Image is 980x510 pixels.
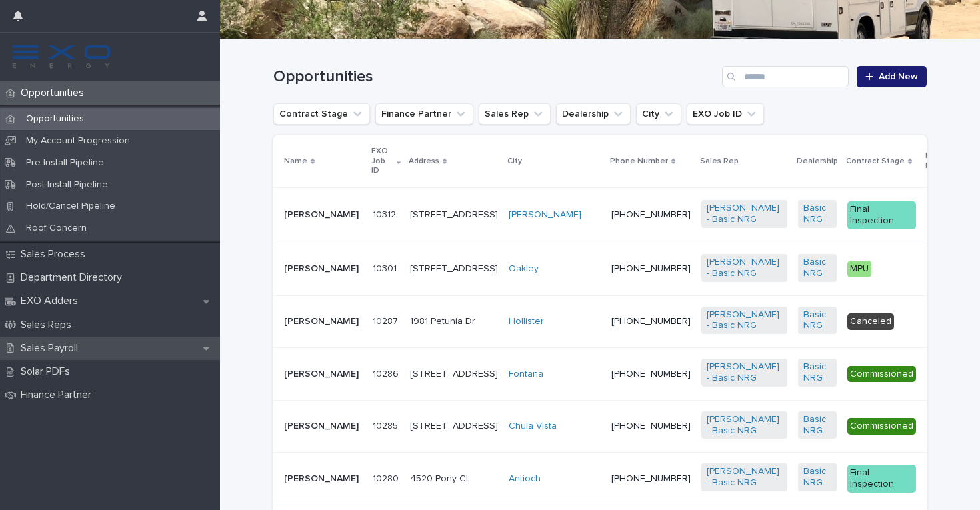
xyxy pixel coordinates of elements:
button: EXO Job ID [687,103,764,125]
p: 10280 [373,471,401,485]
p: Opportunities [15,113,95,125]
p: Roof Concern [15,223,97,234]
p: [PERSON_NAME] [284,209,362,221]
p: Solar PDFs [15,365,81,378]
button: City [636,103,681,125]
a: [PHONE_NUMBER] [611,421,691,431]
p: 10312 [373,207,399,221]
a: Fontana [509,369,543,380]
a: Basic NRG [803,361,831,384]
a: [PHONE_NUMBER] [611,369,691,379]
p: City [507,154,522,169]
p: Hold/Cancel Pipeline [15,201,126,212]
p: [PERSON_NAME] [284,369,362,380]
p: Contract Stage [846,154,905,169]
a: Chula Vista [509,421,557,432]
div: Canceled [847,313,894,330]
button: Finance Partner [375,103,473,125]
a: Basic NRG [803,466,831,489]
p: EXO Adders [15,295,89,307]
p: 4520 Pony Ct [410,473,498,485]
div: MPU [847,261,871,277]
p: 10286 [373,366,401,380]
a: Add New [857,66,927,87]
a: Basic NRG [803,257,831,279]
button: Sales Rep [479,103,551,125]
a: Antioch [509,473,541,485]
p: [PERSON_NAME] [284,263,362,275]
img: FKS5r6ZBThi8E5hshIGi [11,43,112,70]
a: Basic NRG [803,414,831,437]
p: Address [409,154,439,169]
a: [PERSON_NAME] - Basic NRG [707,309,782,332]
p: 10301 [373,261,399,275]
p: Sales Reps [15,319,82,331]
p: [STREET_ADDRESS] [410,369,498,380]
p: 10285 [373,418,401,432]
a: Oakley [509,263,539,275]
a: [PERSON_NAME] [509,209,581,221]
p: 1981 Petunia Dr [410,316,498,327]
a: [PERSON_NAME] - Basic NRG [707,361,782,384]
p: EXO Job ID [371,144,393,178]
p: Department Directory [15,271,133,284]
p: Name [284,154,307,169]
p: Dealership [797,154,838,169]
p: Sales Payroll [15,342,89,355]
p: [PERSON_NAME] [284,473,362,485]
div: Commissioned [847,366,916,383]
p: [PERSON_NAME] [284,316,362,327]
p: Finance Partner [15,389,102,401]
p: [STREET_ADDRESS] [410,263,498,275]
a: Basic NRG [803,309,831,332]
div: Commissioned [847,418,916,435]
a: [PERSON_NAME] - Basic NRG [707,414,782,437]
a: [PERSON_NAME] - Basic NRG [707,203,782,225]
a: [PERSON_NAME] - Basic NRG [707,466,782,489]
p: [STREET_ADDRESS] [410,209,498,221]
p: Sales Rep [700,154,739,169]
p: Pre-Install Pipeline [15,157,115,169]
a: Hollister [509,316,544,327]
p: Post-Install Pipeline [15,179,119,191]
button: Dealership [556,103,631,125]
button: Contract Stage [273,103,370,125]
a: [PERSON_NAME] - Basic NRG [707,257,782,279]
span: Add New [879,72,918,81]
a: [PHONE_NUMBER] [611,210,691,219]
p: 10287 [373,313,401,327]
p: Finance Partner [925,149,979,173]
input: Search [722,66,849,87]
p: [PERSON_NAME] [284,421,362,432]
div: Final Inspection [847,465,916,493]
a: [PHONE_NUMBER] [611,474,691,483]
h1: Opportunities [273,67,717,87]
a: Basic NRG [803,203,831,225]
p: [STREET_ADDRESS] [410,421,498,432]
div: Final Inspection [847,201,916,229]
p: Sales Process [15,248,96,261]
a: [PHONE_NUMBER] [611,317,691,326]
a: [PHONE_NUMBER] [611,264,691,273]
p: Phone Number [610,154,668,169]
p: Opportunities [15,87,95,99]
p: My Account Progression [15,135,141,147]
